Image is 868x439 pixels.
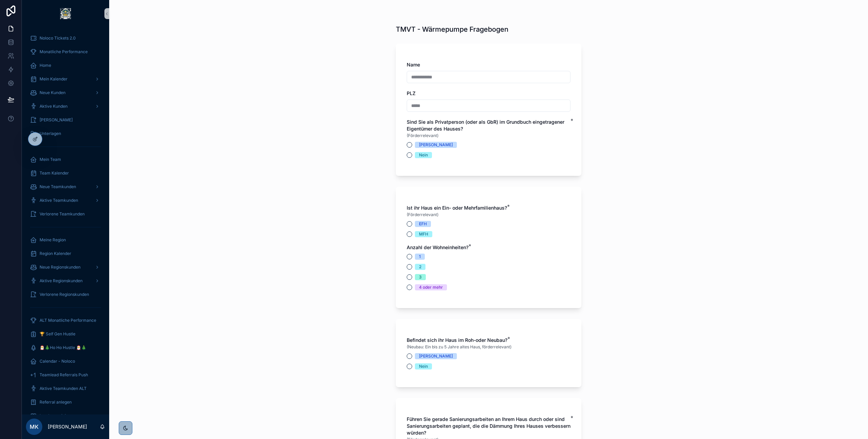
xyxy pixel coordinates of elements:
div: [PERSON_NAME] [419,142,453,148]
div: [PERSON_NAME] [419,353,453,359]
span: [PERSON_NAME] [40,117,73,123]
div: Nein [419,363,428,369]
a: Mein Kalender [26,73,105,85]
span: Verlorene Regionskunden [40,292,89,297]
span: Noloco Tickets 2.0 [40,35,76,41]
span: Anzahl der Wohneinheiten? [407,244,468,250]
div: 2 [419,264,421,270]
span: Team Kalender [40,170,69,176]
a: [PERSON_NAME] [26,114,105,126]
span: Leads terminieren [40,413,75,419]
a: Verlorene Teamkunden [26,208,105,220]
div: 4 oder mehr [419,284,443,290]
img: App logo [60,8,71,19]
span: Führen Sie gerade Sanierungsarbeiten an Ihrem Haus durch oder sind Sanierungsarbeiten geplant, di... [407,416,570,436]
span: 🏆 Self Gen Hustle [40,331,75,337]
span: Verlorene Teamkunden [40,211,85,217]
a: 🏆 Self Gen Hustle [26,328,105,340]
a: Home [26,59,105,72]
span: PLZ [407,90,416,96]
p: [PERSON_NAME] [48,423,87,430]
span: Neue Kunden [40,90,66,95]
span: Neue Regionskunden [40,264,81,270]
a: Teamlead Referrals Push [26,369,105,381]
a: Calendar - Noloco [26,355,105,367]
span: Region Kalender [40,251,71,256]
a: Monatliche Performance [26,46,105,58]
a: Region Kalender [26,247,105,260]
span: 🎅🎄Ho Ho Hustle 🎅🎄 [40,345,86,350]
div: 3 [419,274,422,280]
span: Meine Region [40,237,66,243]
span: (Neubau: Ein bis zu 5 Jahre altes Haus, förderrelevant) [407,344,511,350]
a: Aktive Regionskunden [26,275,105,287]
a: Neue Regionskunden [26,261,105,273]
div: MFH [419,231,428,237]
a: Team Kalender [26,167,105,179]
h1: TMVT - Wärmepumpe Fragebogen [396,25,508,34]
span: Referral anlegen [40,399,72,405]
a: Verlorene Regionskunden [26,288,105,301]
div: Nein [419,152,428,158]
a: Leads terminieren [26,410,105,422]
a: Aktive Teamkunden [26,194,105,207]
a: Neue Teamkunden [26,181,105,193]
a: ALT Monatliche Performance [26,314,105,327]
a: Referral anlegen [26,396,105,408]
a: Aktive Kunden [26,100,105,112]
span: (Förderrelevant) [407,133,438,138]
div: scrollable content [22,27,109,414]
span: Aktive Teamkunden ALT [40,386,87,391]
a: Mein Team [26,153,105,166]
span: (Förderrelevant) [407,212,438,217]
a: 🎅🎄Ho Ho Hustle 🎅🎄 [26,342,105,354]
a: Unterlagen [26,127,105,140]
span: Sind Sie als Privatperson (oder als GbR) im Grundbuch eingetragener Eigentümer des Hauses? [407,119,564,132]
span: Calendar - Noloco [40,359,75,364]
span: Teamlead Referrals Push [40,372,88,378]
a: Meine Region [26,234,105,246]
span: Monatliche Performance [40,49,88,55]
span: Mein Kalender [40,76,68,82]
span: Mein Team [40,157,61,162]
span: Unterlagen [40,131,61,136]
a: Neue Kunden [26,87,105,99]
span: MK [30,423,39,431]
span: Ist ihr Haus ein Ein- oder Mehrfamilienhaus? [407,205,507,211]
span: Aktive Kunden [40,104,68,109]
a: Aktive Teamkunden ALT [26,382,105,395]
a: Noloco Tickets 2.0 [26,32,105,44]
span: Aktive Teamkunden [40,198,78,203]
div: EFH [419,221,427,227]
span: Neue Teamkunden [40,184,76,190]
span: Home [40,63,51,68]
span: Befindet sich ihr Haus im Roh-oder Neubau? [407,337,507,343]
span: ALT Monatliche Performance [40,318,96,323]
span: Aktive Regionskunden [40,278,83,284]
div: 1 [419,254,421,260]
span: Name [407,62,420,67]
